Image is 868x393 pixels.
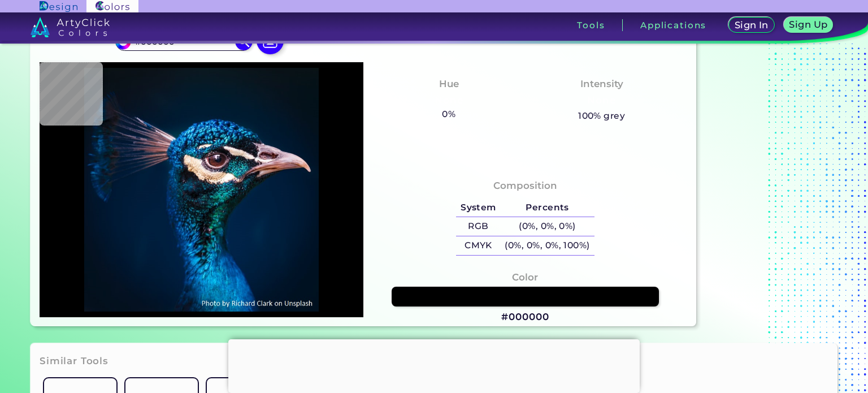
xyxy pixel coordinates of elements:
h5: Sign In [736,21,767,29]
h4: Hue [439,76,459,92]
h5: CMYK [456,236,500,255]
h5: Sign Up [791,20,826,29]
h3: #000000 [501,310,549,324]
h3: Applications [640,21,706,29]
img: img_pavlin.jpg [45,68,358,312]
h3: None [583,94,620,107]
h3: Similar Tools [40,355,108,368]
h4: Intensity [580,76,623,92]
h5: Percents [501,198,594,217]
img: logo_artyclick_colors_white.svg [31,17,110,37]
iframe: Advertisement [228,339,640,390]
h4: Color [512,269,538,286]
a: Sign Up [786,18,831,32]
h3: Tools [577,21,605,29]
a: Sign In [731,18,772,32]
h5: (0%, 0%, 0%, 100%) [501,236,594,255]
h4: Composition [493,178,557,194]
h5: 100% grey [578,109,625,123]
h3: None [430,94,468,107]
h5: System [456,198,500,217]
img: ArtyClick Design logo [40,1,77,12]
h5: RGB [456,217,500,236]
h5: (0%, 0%, 0%) [501,217,594,236]
h5: 0% [437,107,459,122]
